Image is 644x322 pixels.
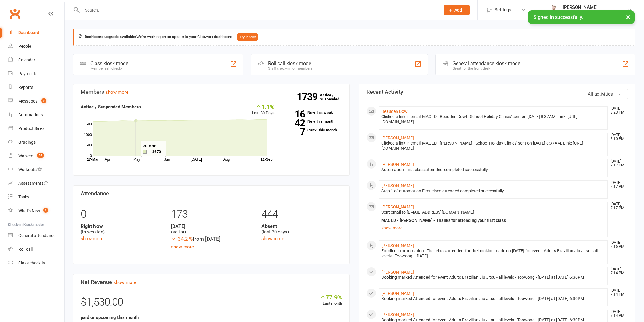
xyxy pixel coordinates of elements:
input: Search... [80,6,436,14]
div: Assessments [18,181,48,186]
div: Clicked a link in email 'MAQLD - Beauden Dowl - School Holiday Clinics' sent on [DATE] 8:37AM. Li... [381,114,605,124]
div: Member self check-in [90,66,128,71]
div: Booking marked Attended for event Adults Brazilian Jiu Jitsu - all levels - Toowong - [DATE] at [... [381,275,605,280]
a: Clubworx [7,6,23,21]
strong: [DATE] [171,223,252,229]
h3: Recent Activity [366,89,628,95]
button: All activities [581,89,628,99]
div: Roll call [18,247,33,252]
a: Reports [8,81,64,94]
time: [DATE] 7:14 PM [607,267,628,275]
time: [DATE] 7:17 PM [607,181,628,189]
div: Staff check-in for members [268,66,312,71]
a: 42New this month [284,119,342,123]
div: Last month [320,294,342,307]
time: [DATE] 7:17 PM [607,202,628,210]
a: show more [171,244,194,250]
a: Product Sales [8,122,64,135]
strong: 42 [284,118,305,128]
time: [DATE] 7:14 PM [607,310,628,318]
a: Roll call [8,243,64,256]
div: Product Sales [18,126,44,131]
div: Booking marked Attended for event Adults Brazilian Jiu Jitsu - all levels - Toowong - [DATE] at [... [381,296,605,301]
strong: Absent [261,223,342,229]
div: What's New [18,208,40,213]
a: Automations [8,108,64,122]
div: Step 1 of automation First class attended completed successfully [381,188,605,194]
div: Roll call kiosk mode [268,61,312,66]
strong: 1739 [297,92,320,101]
div: Messages [18,99,37,103]
h3: Attendance [81,191,342,197]
a: [PERSON_NAME] [381,312,414,317]
a: Workouts [8,163,64,177]
time: [DATE] 7:14 PM [607,289,628,296]
a: 16New this week [284,110,342,114]
time: [DATE] 8:10 PM [607,133,628,141]
div: 0 [81,205,162,223]
span: 1 [43,208,48,213]
div: Calendar [18,58,35,62]
a: [PERSON_NAME] [381,205,414,209]
div: Reports [18,85,33,90]
a: [PERSON_NAME] [381,183,414,188]
div: Clicked a link in email 'MAQLD - [PERSON_NAME] - School Holiday Clinics' sent on [DATE] 8:37AM. L... [381,141,605,151]
div: Great for the front desk [453,66,520,71]
span: All activities [588,91,613,97]
div: $1,530.00 [81,294,342,314]
div: Automations [18,112,43,117]
div: General attendance [18,233,55,238]
div: We're working on an update to your Clubworx dashboard. [73,29,635,46]
a: Gradings [8,135,64,149]
div: Enrolled in automation: 'First class attended' for the booking made on [DATE] for event: Adults B... [381,248,605,259]
div: (last 30 days) [261,223,342,235]
a: show more [106,89,128,95]
div: (in session) [81,223,162,235]
a: Class kiosk mode [8,256,64,270]
div: Martial Arts [GEOGRAPHIC_DATA] [563,10,627,16]
div: Workouts [18,167,37,172]
h3: Net Revenue [81,279,342,285]
span: Add [454,8,462,12]
div: [PERSON_NAME] [563,5,627,10]
strong: Dashboard upgrade available: [85,34,136,39]
div: (so far) [171,223,252,235]
div: Gradings [18,140,36,145]
a: [PERSON_NAME] [381,243,414,248]
a: Assessments [8,177,64,190]
a: Waivers 54 [8,149,64,163]
time: [DATE] 7:16 PM [607,241,628,249]
a: General attendance kiosk mode [8,229,64,243]
a: Payments [8,67,64,81]
a: Tasks [8,190,64,204]
a: show more [381,224,605,232]
h3: Members [81,89,342,95]
div: 444 [261,205,342,223]
div: from [DATE] [171,235,252,243]
strong: paid or upcoming this month [81,315,139,320]
div: Class kiosk mode [90,61,128,66]
div: People [18,44,31,49]
span: 5 [41,98,46,103]
strong: 7 [284,127,305,136]
div: Waivers [18,153,33,158]
strong: 16 [284,110,305,119]
div: Last 30 Days [252,103,275,116]
a: [PERSON_NAME] [381,135,414,140]
strong: Active / Suspended Members [81,104,141,110]
span: Settings [495,3,511,17]
a: show more [261,236,284,241]
img: thumb_image1644660699.png [548,4,560,16]
div: Dashboard [18,30,39,35]
span: Signed in successfully. [534,14,583,20]
time: [DATE] 7:17 PM [607,159,628,167]
button: Try it now [237,33,258,41]
div: 77.9% [320,294,342,300]
a: 1739Active / Suspended [320,89,347,106]
a: Beauden Dowl [381,109,408,114]
a: What's New1 [8,204,64,218]
span: Sent email to [EMAIL_ADDRESS][DOMAIN_NAME] [381,210,474,215]
div: MAQLD - [PERSON_NAME] - Thanks for attending your first class [381,218,605,223]
a: [PERSON_NAME] [381,162,414,167]
a: Messages 5 [8,94,64,108]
